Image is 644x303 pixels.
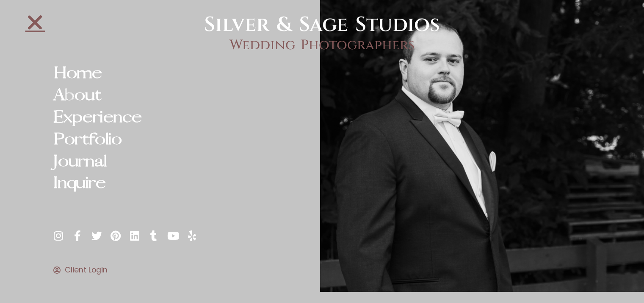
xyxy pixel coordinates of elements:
[45,172,320,194] a: Inquire
[161,37,483,53] h2: Wedding Photographers
[63,266,108,275] span: Client Login
[25,12,45,32] a: Close
[45,84,320,107] a: About
[53,266,320,275] a: Client Login
[45,62,320,84] a: Home
[45,151,320,173] a: Journal
[45,62,320,194] nav: Menu
[45,129,320,151] a: Portfolio
[161,13,483,37] h2: Silver & Sage Studios
[45,107,320,129] a: Experience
